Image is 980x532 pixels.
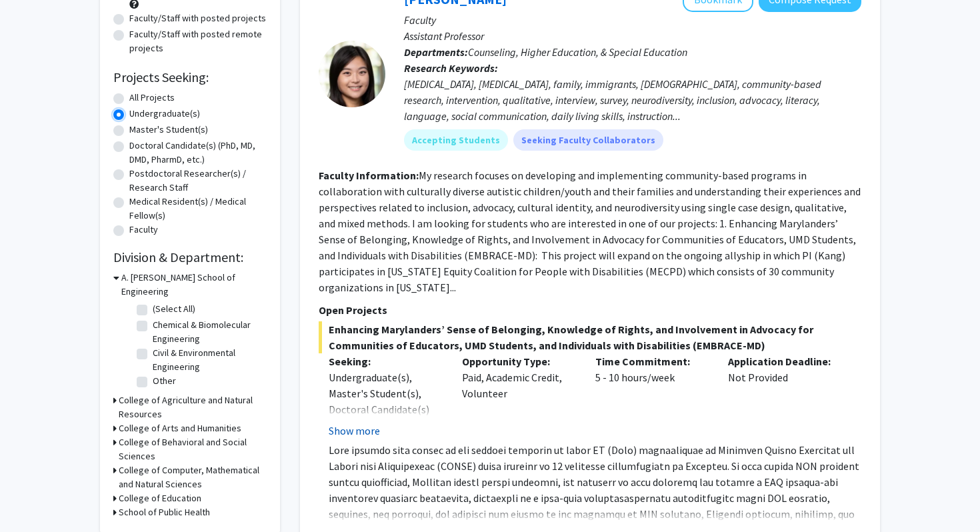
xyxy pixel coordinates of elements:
[119,421,241,435] h3: College of Arts and Humanities
[513,129,663,151] mat-chip: Seeking Faculty Collaborators
[153,346,263,374] label: Civil & Environmental Engineering
[319,169,419,182] b: Faculty Information:
[129,27,267,55] label: Faculty/Staff with posted remote projects
[119,491,201,505] h3: College of Education
[329,423,380,439] button: Show more
[129,195,267,223] label: Medical Resident(s) / Medical Fellow(s)
[718,353,851,439] div: Not Provided
[119,505,210,519] h3: School of Public Health
[329,353,442,369] p: Seeking:
[129,123,208,137] label: Master's Student(s)
[404,76,861,124] div: [MEDICAL_DATA], [MEDICAL_DATA], family, immigrants, [DEMOGRAPHIC_DATA], community-based research,...
[119,435,267,463] h3: College of Behavioral and Social Sciences
[119,463,267,491] h3: College of Computer, Mathematical and Natural Sciences
[121,271,267,299] h3: A. [PERSON_NAME] School of Engineering
[129,91,175,105] label: All Projects
[404,28,861,44] p: Assistant Professor
[404,129,508,151] mat-chip: Accepting Students
[404,45,468,59] b: Departments:
[119,393,267,421] h3: College of Agriculture and Natural Resources
[153,318,263,346] label: Chemical & Biomolecular Engineering
[404,12,861,28] p: Faculty
[113,249,267,265] h2: Division & Department:
[585,353,719,439] div: 5 - 10 hours/week
[319,321,861,353] span: Enhancing Marylanders’ Sense of Belonging, Knowledge of Rights, and Involvement in Advocacy for C...
[129,107,200,121] label: Undergraduate(s)
[129,167,267,195] label: Postdoctoral Researcher(s) / Research Staff
[113,69,267,85] h2: Projects Seeking:
[452,353,585,439] div: Paid, Academic Credit, Volunteer
[462,353,575,369] p: Opportunity Type:
[10,472,57,522] iframe: Chat
[129,139,267,167] label: Doctoral Candidate(s) (PhD, MD, DMD, PharmD, etc.)
[153,302,195,316] label: (Select All)
[153,374,176,388] label: Other
[404,61,498,75] b: Research Keywords:
[329,369,442,449] div: Undergraduate(s), Master's Student(s), Doctoral Candidate(s) (PhD, MD, DMD, PharmD, etc.)
[129,11,266,25] label: Faculty/Staff with posted projects
[595,353,709,369] p: Time Commitment:
[129,223,158,237] label: Faculty
[319,169,861,294] fg-read-more: My research focuses on developing and implementing community-based programs in collaboration with...
[468,45,687,59] span: Counseling, Higher Education, & Special Education
[319,302,861,318] p: Open Projects
[728,353,841,369] p: Application Deadline:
